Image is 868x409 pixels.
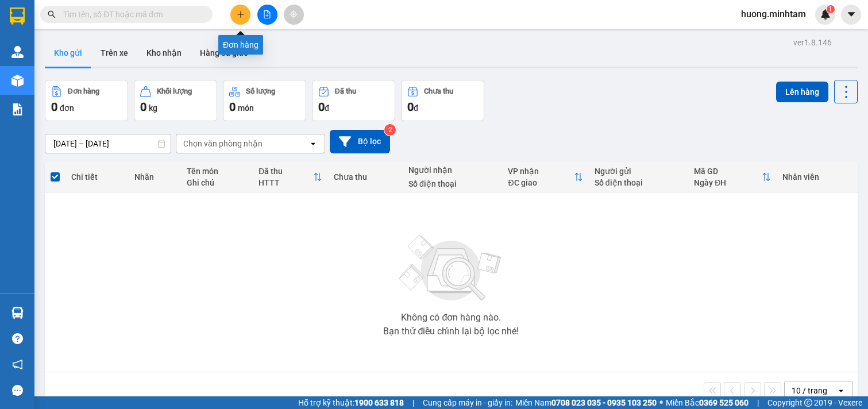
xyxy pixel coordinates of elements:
button: Kho gửi [45,39,91,67]
sup: 1 [827,5,835,13]
img: solution-icon [11,103,24,115]
span: Hỗ trợ kỹ thuật: [298,396,404,409]
span: đ [414,103,418,113]
img: svg+xml;base64,PHN2ZyBjbGFzcz0ibGlzdC1wbHVnX19zdmciIHhtbG5zPSJodHRwOi8vd3d3LnczLm9yZy8yMDAwL3N2Zy... [394,228,508,308]
div: Chưa thu [334,172,397,182]
button: Khối lượng0kg [134,80,217,121]
img: warehouse-icon [11,75,24,87]
span: question-circle [12,333,23,344]
div: Ngày ĐH [694,178,762,187]
svg: open [836,386,846,395]
div: Bạn thử điều chỉnh lại bộ lọc nhé! [383,327,519,336]
button: Trên xe [91,39,137,67]
span: 0 [318,100,325,114]
div: Mã GD [694,167,762,176]
span: file-add [263,10,271,18]
div: Chưa thu [424,87,453,95]
button: Đơn hàng0đơn [45,80,128,121]
button: file-add [257,5,277,25]
div: Ghi chú [187,178,247,187]
img: warehouse-icon [11,46,24,58]
span: notification [12,359,23,370]
span: message [12,385,23,396]
img: logo-vxr [10,7,25,25]
div: Khối lượng [157,87,192,95]
strong: 0369 525 060 [699,398,749,407]
div: 10 / trang [792,385,827,396]
span: | [757,396,759,409]
th: Toggle SortBy [502,162,588,192]
span: đơn [60,103,74,113]
button: Bộ lọc [330,130,390,153]
div: Số điện thoại [408,179,497,188]
button: Đã thu0đ [312,80,395,121]
button: caret-down [841,5,861,25]
button: Chưa thu0đ [401,80,484,121]
strong: 1900 633 818 [354,398,404,407]
span: ⚪️ [659,400,663,405]
span: caret-down [846,9,857,20]
span: plus [237,10,245,18]
button: Lên hàng [776,82,828,102]
div: ver 1.8.146 [793,36,832,49]
span: Miền Nam [515,396,657,409]
div: ĐC giao [508,178,573,187]
div: Chọn văn phòng nhận [183,138,263,149]
span: Cung cấp máy in - giấy in: [423,396,512,409]
img: warehouse-icon [11,307,24,319]
div: Tên món [187,167,247,176]
div: Nhân viên [782,172,852,182]
span: 0 [140,100,146,114]
span: kg [149,103,157,113]
button: plus [230,5,250,25]
div: Số lượng [246,87,275,95]
input: Select a date range. [45,134,171,153]
div: VP nhận [508,167,573,176]
button: Số lượng0món [223,80,306,121]
div: Chi tiết [71,172,123,182]
span: huong.minhtam [732,7,815,21]
span: Miền Bắc [666,396,749,409]
div: Nhãn [134,172,175,182]
div: Số điện thoại [595,178,683,187]
span: copyright [804,399,812,407]
span: | [412,396,414,409]
div: Người gửi [595,167,683,176]
button: Hàng đã giao [191,39,257,67]
strong: 0708 023 035 - 0935 103 250 [551,398,657,407]
sup: 2 [384,124,396,136]
img: icon-new-feature [820,9,831,20]
button: Kho nhận [137,39,191,67]
button: aim [284,5,304,25]
div: Đơn hàng [68,87,99,95]
svg: open [308,139,318,148]
span: 0 [51,100,57,114]
span: aim [290,10,298,18]
span: 1 [828,5,832,13]
div: Đã thu [259,167,313,176]
div: HTTT [259,178,313,187]
th: Toggle SortBy [253,162,328,192]
span: đ [325,103,329,113]
span: món [238,103,254,113]
div: Đơn hàng [218,35,263,55]
span: 0 [229,100,236,114]
th: Toggle SortBy [688,162,777,192]
input: Tìm tên, số ĐT hoặc mã đơn [63,8,199,21]
div: Không có đơn hàng nào. [401,313,501,322]
span: 0 [407,100,414,114]
span: search [48,10,56,18]
div: Người nhận [408,165,497,175]
div: Đã thu [335,87,356,95]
